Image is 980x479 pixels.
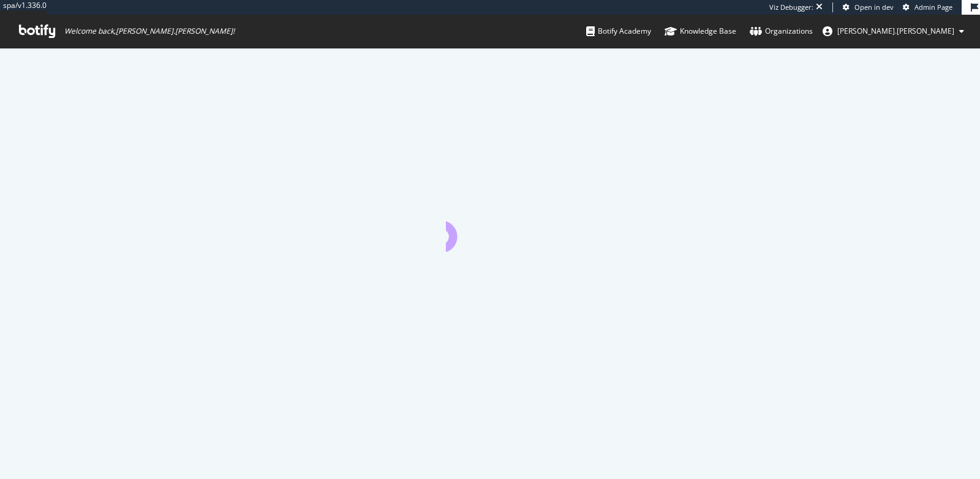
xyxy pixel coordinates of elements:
[854,2,894,12] span: Open in dev
[64,26,235,36] span: Welcome back, [PERSON_NAME].[PERSON_NAME] !
[665,15,736,48] a: Knowledge Base
[586,25,651,37] div: Botify Academy
[903,2,952,12] a: Admin Page
[769,2,813,12] div: Viz Debugger:
[586,15,651,48] a: Botify Academy
[750,15,813,48] a: Organizations
[665,25,736,37] div: Knowledge Base
[914,2,952,12] span: Admin Page
[837,26,954,36] span: emma.mcgillis
[813,21,974,41] button: [PERSON_NAME].[PERSON_NAME]
[750,25,813,37] div: Organizations
[843,2,894,12] a: Open in dev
